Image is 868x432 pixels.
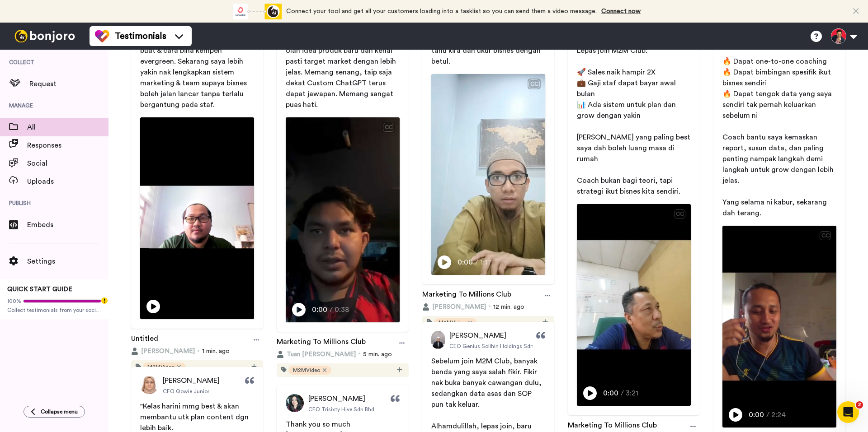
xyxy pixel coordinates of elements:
span: Responses [27,140,108,151]
span: 🔥 Dapat tengok data yang saya sendiri tak pernah keluarkan sebelum ni [722,90,834,119]
span: Uploads [27,176,108,187]
span: Connect your tool and get all your customers loading into a tasklist so you can send them a video... [286,8,597,14]
span: 0:00 [458,257,473,268]
span: 2 [856,401,863,409]
span: Request [29,79,108,89]
button: [PERSON_NAME] [422,302,486,311]
a: Marketing To Millions Club [277,336,366,350]
span: [PERSON_NAME] [141,347,195,356]
span: Collect testimonials from your socials [7,307,101,314]
span: / [330,304,333,315]
span: Testimonials [115,30,166,42]
a: Untitled [131,333,158,347]
span: 0:38 [335,304,350,315]
div: animation [232,4,282,19]
span: [PERSON_NAME] [432,302,486,311]
span: CEO Trisixty Hive Sdn Bhd [308,406,374,413]
span: "Kelas harini mmg best & akan membantu utk plan content dgn lebih baik. [140,403,250,432]
div: CC [820,231,831,240]
a: Marketing To Millions Club [422,289,511,302]
a: Connect now [601,8,641,14]
iframe: Intercom live chat [837,401,859,423]
button: Collapse menu [24,406,85,418]
span: 2:24 [771,409,787,420]
span: Social [27,158,108,169]
div: 1 min. ago [131,347,263,356]
button: Tuan [PERSON_NAME] [277,350,356,359]
span: Yang selama ni kabur, sekarang dah terang. [722,199,829,217]
span: M2MVideo [147,363,175,371]
span: Lepas join M2M Club: [577,47,647,54]
span: M2MVideo [293,367,320,374]
span: [PERSON_NAME] [163,375,220,386]
span: Embeds [27,219,108,230]
span: / [766,409,769,420]
span: Collapse menu [41,408,78,415]
img: Video Thumbnail [577,204,691,406]
span: [PERSON_NAME] [308,393,365,404]
img: Profile Picture [431,331,445,349]
span: [PERSON_NAME] yang paling best saya dah boleh luang masa di rumah [577,134,692,163]
button: [PERSON_NAME] [131,347,195,356]
img: Video Thumbnail [286,117,400,322]
div: 12 min. ago [422,302,554,311]
img: bj-logo-header-white.svg [11,30,79,42]
span: QUICK START GUIDE [7,286,72,293]
span: 🔥 Dapat bimbingan spesifik ikut bisnes sendiri [722,69,833,87]
span: 3:21 [626,388,642,399]
span: / [621,388,624,399]
div: CC [383,123,394,132]
span: 0:00 [603,388,619,399]
span: 0:00 [312,304,328,315]
span: Tuan [PERSON_NAME] [287,350,356,359]
span: Settings [27,256,108,267]
span: 1:17 [480,257,496,268]
span: Sebelum join M2M Club, banyak benda yang saya salah fikir. Fikir nak buka banyak cawangan dulu, s... [431,358,543,408]
span: Coach bantu saya kemaskan report, susun data, dan paling penting nampak langkah demi langkah untu... [722,134,835,184]
img: Video Thumbnail [431,74,545,275]
img: Profile Picture [140,376,158,394]
span: All [27,122,108,133]
span: CEO Genius Solihin Holdings Sdn. Bhd. [449,343,547,350]
img: Video Thumbnail [140,117,254,319]
div: Tooltip anchor [100,297,108,305]
img: Video Thumbnail [722,226,836,427]
div: CC [528,79,540,88]
span: Coach bukan bagi teori, tapi strategi ikut bisnes kita sendiri. [577,177,680,195]
span: 💼 Gaji staf dapat bayar awal bulan [577,79,678,98]
div: CC [674,209,685,218]
img: tm-color.svg [95,29,109,43]
span: 🚀 Sales naik hampir 2X [577,69,656,76]
span: 📊 Ada sistem untuk plan dan grow dengan yakin [577,101,678,119]
span: M2MVideo [439,319,466,326]
span: CEO Qowie Junior [163,388,209,395]
span: 100% [7,297,21,305]
img: Profile Picture [286,394,304,412]
span: / [475,257,478,268]
span: 🔥 Dapat one-to-one coaching [722,58,827,65]
span: [PERSON_NAME] [449,330,506,341]
div: 5 min. ago [277,350,409,359]
span: 0:00 [749,409,764,420]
